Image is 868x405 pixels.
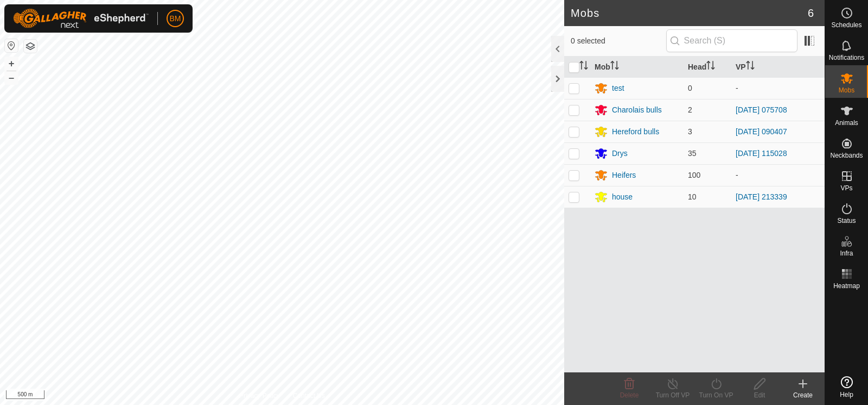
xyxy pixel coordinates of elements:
[5,57,18,70] button: +
[612,104,662,116] div: Charolais bulls
[571,35,666,47] span: 0 selected
[694,390,738,400] div: Turn On VP
[840,250,853,257] span: Infra
[610,63,619,71] p-sorticon: Activate to sort
[839,87,854,94] span: Mobs
[13,9,149,28] img: Gallagher Logo
[688,149,697,158] span: 35
[736,105,787,114] a: [DATE] 075708
[688,127,692,136] span: 3
[837,217,856,224] span: Status
[612,83,624,94] div: test
[825,372,868,402] a: Help
[5,39,18,52] button: Reset Map
[736,192,787,201] a: [DATE] 213339
[835,120,858,126] span: Animals
[829,54,864,61] span: Notifications
[612,126,659,138] div: Hereford bulls
[612,170,636,181] div: Heifers
[688,192,697,201] span: 10
[579,63,588,71] p-sorticon: Activate to sort
[5,71,18,84] button: –
[746,63,755,71] p-sorticon: Activate to sort
[706,63,715,71] p-sorticon: Activate to sort
[731,77,825,99] td: -
[293,391,325,401] a: Contact Us
[731,57,825,78] th: VP
[840,391,853,398] span: Help
[781,390,825,400] div: Create
[239,391,280,401] a: Privacy Policy
[651,390,694,400] div: Turn Off VP
[688,105,692,114] span: 2
[24,40,37,53] button: Map Layers
[738,390,781,400] div: Edit
[684,57,731,78] th: Head
[831,22,861,28] span: Schedules
[840,185,852,191] span: VPs
[833,283,860,289] span: Heatmap
[736,127,787,136] a: [DATE] 090407
[736,149,787,158] a: [DATE] 115028
[688,171,700,179] span: 100
[808,5,814,21] span: 6
[612,148,628,159] div: Drys
[688,84,692,92] span: 0
[620,391,639,399] span: Delete
[571,7,808,20] h2: Mobs
[830,152,863,159] span: Neckbands
[590,57,684,78] th: Mob
[731,164,825,186] td: -
[612,191,633,203] div: house
[170,13,181,24] span: BM
[666,29,797,52] input: Search (S)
